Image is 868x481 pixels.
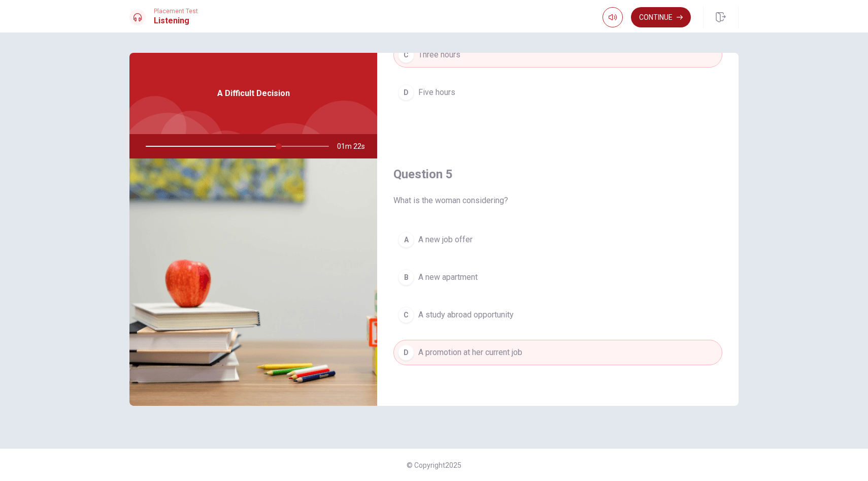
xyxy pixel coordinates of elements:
[398,232,414,248] div: A
[407,461,461,469] span: © Copyright 2025
[393,166,722,182] h4: Question 5
[154,15,198,27] h1: Listening
[393,42,722,68] button: CThree hours
[418,346,522,359] span: A promotion at her current job
[398,47,414,63] div: C
[418,86,455,99] span: Five hours
[129,158,377,406] img: A Difficult Decision
[418,234,473,246] span: A new job offer
[398,344,414,361] div: D
[418,271,478,283] span: A new apartment
[393,80,722,105] button: DFive hours
[418,309,514,321] span: A study abroad opportunity
[398,307,414,323] div: C
[393,227,722,252] button: AA new job offer
[398,269,414,285] div: B
[418,49,460,61] span: Three hours
[337,134,373,158] span: 01m 22s
[631,7,691,27] button: Continue
[393,302,722,328] button: CA study abroad opportunity
[393,340,722,365] button: DA promotion at her current job
[154,8,198,15] span: Placement Test
[217,87,290,100] span: A Difficult Decision
[393,195,722,207] span: What is the woman considering?
[393,265,722,290] button: BA new apartment
[398,84,414,101] div: D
